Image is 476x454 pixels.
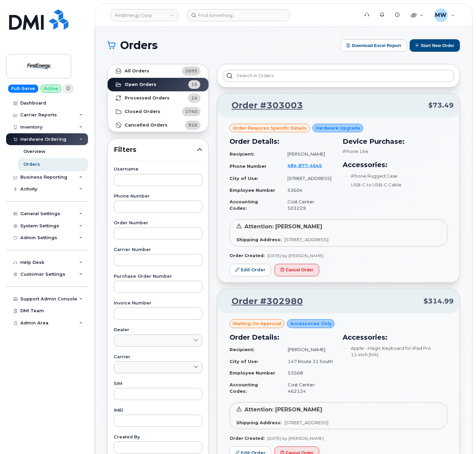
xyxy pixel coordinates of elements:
span: [DATE] by [PERSON_NAME] [267,253,324,258]
td: 147 Route 31 South [282,356,334,367]
button: Download Excel Report [341,39,407,52]
h3: Order Details: [230,136,334,146]
li: Apple - Magic Keyboard for iPad Pro 11‑inch (M4) [343,345,448,358]
span: $314.99 [424,296,454,306]
span: Hardware Upgrade [316,125,360,131]
a: All Orders2695 [108,64,209,78]
span: [STREET_ADDRESS] [284,420,328,425]
strong: Order Created: [230,253,264,258]
span: Attention: [PERSON_NAME] [244,223,322,230]
strong: Open Orders [125,82,156,87]
td: Cost Center: 462124 [282,379,334,397]
li: iPhone Rugged Case [343,173,448,179]
span: 1740 [185,108,197,115]
span: 14 [191,95,197,101]
label: Created By [114,435,202,439]
td: [PERSON_NAME] [282,148,334,160]
strong: Cancelled Orders [125,122,168,128]
strong: Shipping Address: [236,420,282,425]
strong: City of Use: [230,359,258,364]
span: 4645 [308,163,322,168]
label: Dealer [114,328,202,332]
strong: Recipient: [230,347,255,352]
label: Username [114,167,202,172]
label: Phone Number [114,194,202,199]
span: [STREET_ADDRESS] [284,237,328,242]
span: 15 [191,81,197,88]
strong: Recipient: [230,151,255,157]
span: Orders [120,40,158,50]
strong: Closed Orders [125,109,160,114]
h3: Accessories: [343,332,448,342]
span: 2695 [185,68,197,74]
label: SIM [114,382,202,386]
td: [PERSON_NAME] [282,344,334,356]
span: 484 [288,163,322,168]
td: 53604 [282,184,334,196]
a: Order #303003 [223,99,303,112]
strong: Processed Orders [125,95,170,101]
a: Edit Order [230,264,271,276]
td: 53568 [282,367,334,379]
a: Order #302980 [223,295,303,308]
label: IMEI [114,408,202,413]
h3: Accessories: [343,160,448,170]
a: Cancelled Orders926 [108,118,209,132]
span: 877 [297,163,308,168]
span: 926 [188,122,197,128]
strong: Shipping Address: [236,237,282,242]
label: Carrier Number [114,248,202,252]
span: $73.49 [428,100,454,110]
li: USB-C to USB-C Cable [343,182,448,188]
a: 4848774645 [288,163,330,168]
h3: Order Details: [230,332,334,342]
span: iPhone 16e [343,149,368,154]
strong: All Orders [125,68,149,74]
strong: Accounting Codes: [230,382,258,394]
label: Order Number [114,221,202,225]
a: Processed Orders14 [108,91,209,105]
strong: Employee Number [230,187,275,193]
input: Search in orders [223,70,454,82]
span: Waiting On Approval [233,320,281,327]
strong: Employee Number [230,370,275,376]
span: Filters [114,145,197,155]
a: Closed Orders1740 [108,105,209,118]
strong: Phone Number [230,163,266,169]
strong: Order Created: [230,436,264,441]
td: Cost Center: 503229 [282,196,334,214]
span: Accessories Only [290,320,331,327]
span: Attention: [PERSON_NAME] [244,406,322,413]
td: [STREET_ADDRESS] [282,173,334,184]
label: Purchase Order Number [114,274,202,279]
a: Open Orders15 [108,78,209,91]
button: Cancel Order [275,264,319,276]
label: Carrier [114,355,202,359]
iframe: Messenger Launcher [447,425,471,449]
strong: Accounting Codes: [230,199,258,211]
h3: Device Purchase: [343,136,448,146]
span: [DATE] by [PERSON_NAME] [267,436,324,441]
strong: City of Use: [230,176,258,181]
span: Order requires Specific details [233,125,307,131]
button: Start New Order [410,39,460,52]
label: Invoice Number [114,301,202,305]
